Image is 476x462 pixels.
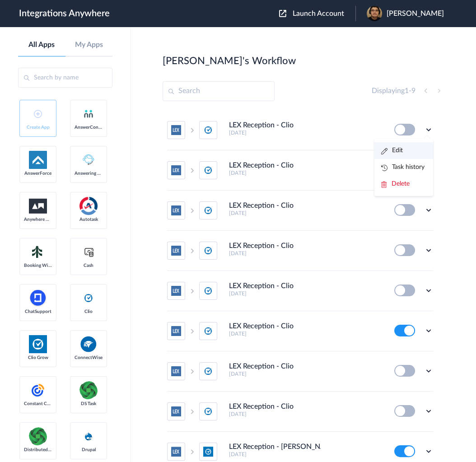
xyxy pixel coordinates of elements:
[372,87,415,95] h4: Displaying -
[229,290,382,297] h5: [DATE]
[229,161,294,170] h4: LEX Reception - Clio
[24,309,52,314] span: ChatSupport
[411,87,415,94] span: 9
[79,335,98,353] img: connectwise.png
[229,331,382,337] h5: [DATE]
[229,371,382,377] h5: [DATE]
[24,447,52,453] span: Distributed Source
[381,147,403,154] a: Edit
[381,164,425,170] a: Task history
[79,197,98,215] img: autotask.png
[24,401,52,406] span: Constant Contact
[29,335,47,353] img: Clio.jpg
[392,181,410,187] span: Delete
[29,244,47,260] img: Setmore_Logo.svg
[18,41,65,49] a: All Apps
[75,309,103,314] span: Clio
[163,55,296,67] h2: [PERSON_NAME]'s Workflow
[293,10,344,17] span: Launch Account
[229,130,382,136] h5: [DATE]
[279,10,286,17] img: launch-acct-icon.svg
[405,87,409,94] span: 1
[367,6,382,21] img: zack.jpg
[229,411,382,417] h5: [DATE]
[24,125,52,130] span: Create App
[229,121,294,130] h4: LEX Reception - Clio
[229,282,294,290] h4: LEX Reception - Clio
[24,263,52,268] span: Booking Widget
[75,171,103,176] span: Answering Service
[18,68,112,88] input: Search by name
[75,217,103,222] span: Autotask
[229,170,382,176] h5: [DATE]
[24,171,52,176] span: AnswerForce
[65,41,113,49] a: My Apps
[83,247,94,257] img: cash-logo.svg
[29,151,47,169] img: af-app-logo.svg
[29,427,47,445] img: distributedSource.png
[75,263,103,268] span: Cash
[19,8,110,19] h1: Integrations Anywhere
[75,447,103,453] span: Drupal
[24,217,52,222] span: Anywhere Works
[24,355,52,360] span: Clio Grow
[79,151,98,169] img: Answering_service.png
[279,9,355,18] button: Launch Account
[75,355,103,360] span: ConnectWise
[229,201,294,210] h4: LEX Reception - Clio
[229,451,382,457] h5: [DATE]
[229,443,321,451] h4: LEX Reception - [PERSON_NAME]
[229,242,294,250] h4: LEX Reception - Clio
[75,125,103,130] span: AnswerConnect
[229,362,294,371] h4: LEX Reception - Clio
[229,322,294,331] h4: LEX Reception - Clio
[79,381,98,399] img: distributedSource.png
[29,199,47,214] img: aww.png
[229,402,294,411] h4: LEX Reception - Clio
[83,108,94,119] img: answerconnect-logo.svg
[387,9,444,18] span: [PERSON_NAME]
[83,293,94,303] img: clio-logo.svg
[29,381,47,399] img: constant-contact.svg
[83,431,94,442] img: drupal-logo.svg
[75,401,103,406] span: DS Task
[34,110,42,118] img: add-icon.svg
[229,250,382,257] h5: [DATE]
[163,81,275,101] input: Search
[29,289,47,307] img: chatsupport-icon.svg
[229,210,382,216] h5: [DATE]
